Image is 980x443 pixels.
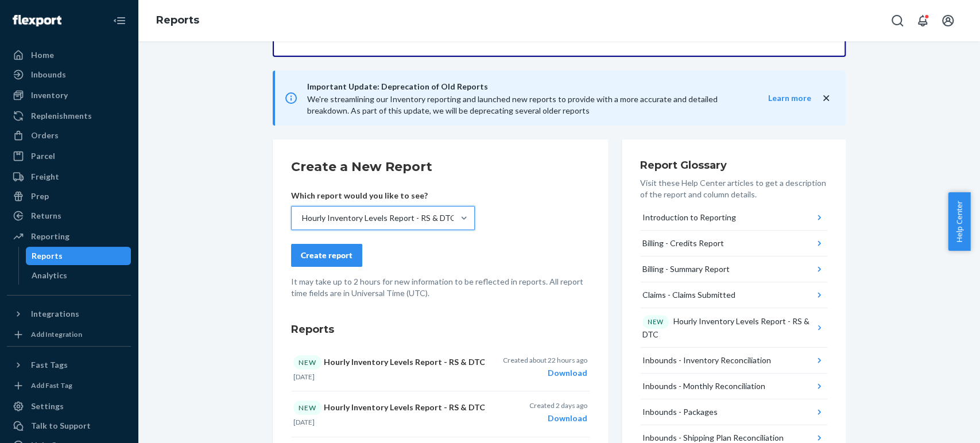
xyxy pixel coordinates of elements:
[640,231,827,257] button: Billing - Credits Report
[32,270,67,281] div: Analytics
[293,418,315,426] time: [DATE]
[301,250,353,261] div: Create report
[291,391,590,437] button: NEWHourly Inventory Levels Report - RS & DTC[DATE]Created 2 days agoDownload
[31,401,64,412] div: Settings
[31,359,68,371] div: Fast Tags
[291,276,590,299] p: It may take up to 2 hours for new information to be reflected in reports. All report time fields ...
[31,231,69,242] div: Reporting
[642,212,736,223] div: Introduction to Reporting
[31,110,92,122] div: Replenishments
[640,177,827,200] p: Visit these Help Center articles to get a description of the report and column details.
[642,380,765,392] div: Inbounds - Monthly Reconciliation
[7,356,131,374] button: Fast Tags
[7,207,131,225] a: Returns
[7,168,131,186] a: Freight
[307,80,745,94] span: Important Update: Deprecation of Old Reports
[293,355,487,370] p: Hourly Inventory Levels Report - RS & DTC
[26,266,131,285] a: Analytics
[32,250,63,262] div: Reports
[642,289,735,301] div: Claims - Claims Submitted
[31,308,79,320] div: Integrations
[503,355,587,365] p: Created about 22 hours ago
[7,305,131,323] button: Integrations
[948,192,970,251] button: Help Center
[13,15,61,26] img: Flexport logo
[886,9,909,32] button: Open Search Box
[7,107,131,125] a: Replenishments
[31,420,91,432] div: Talk to Support
[7,417,131,435] a: Talk to Support
[642,406,718,418] div: Inbounds - Packages
[640,205,827,231] button: Introduction to Reporting
[293,401,487,415] p: Hourly Inventory Levels Report - RS & DTC
[302,212,456,224] div: Hourly Inventory Levels Report - RS & DTC
[503,367,587,379] div: Download
[31,329,82,339] div: Add Integration
[293,401,321,415] div: NEW
[7,227,131,246] a: Reporting
[640,374,827,399] button: Inbounds - Monthly Reconciliation
[156,14,199,26] a: Reports
[7,86,131,104] a: Inventory
[31,210,61,222] div: Returns
[147,4,208,37] ol: breadcrumbs
[26,247,131,265] a: Reports
[820,92,832,104] button: close
[108,9,131,32] button: Close Navigation
[293,372,315,381] time: [DATE]
[640,282,827,308] button: Claims - Claims Submitted
[31,380,72,390] div: Add Fast Tag
[642,238,724,249] div: Billing - Credits Report
[7,379,131,393] a: Add Fast Tag
[31,69,66,80] div: Inbounds
[31,130,59,141] div: Orders
[7,187,131,205] a: Prep
[640,308,827,348] button: NEWHourly Inventory Levels Report - RS & DTC
[7,46,131,64] a: Home
[7,397,131,415] a: Settings
[291,346,590,391] button: NEWHourly Inventory Levels Report - RS & DTC[DATE]Created about 22 hours agoDownload
[7,328,131,341] a: Add Integration
[7,65,131,84] a: Inbounds
[640,348,827,374] button: Inbounds - Inventory Reconciliation
[291,322,590,337] h3: Reports
[640,399,827,425] button: Inbounds - Packages
[293,355,321,370] div: NEW
[936,9,959,32] button: Open account menu
[31,150,55,162] div: Parcel
[640,257,827,282] button: Billing - Summary Report
[642,315,814,340] div: Hourly Inventory Levels Report - RS & DTC
[529,413,587,424] div: Download
[291,190,475,201] p: Which report would you like to see?
[640,158,827,173] h3: Report Glossary
[745,92,811,104] button: Learn more
[291,244,362,267] button: Create report
[31,49,54,61] div: Home
[31,90,68,101] div: Inventory
[642,355,771,366] div: Inbounds - Inventory Reconciliation
[529,401,587,410] p: Created 2 days ago
[307,94,718,115] span: We're streamlining our Inventory reporting and launched new reports to provide with a more accura...
[31,171,59,182] div: Freight
[648,317,664,327] p: NEW
[642,263,730,275] div: Billing - Summary Report
[7,126,131,145] a: Orders
[31,191,49,202] div: Prep
[7,147,131,165] a: Parcel
[291,158,590,176] h2: Create a New Report
[911,9,934,32] button: Open notifications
